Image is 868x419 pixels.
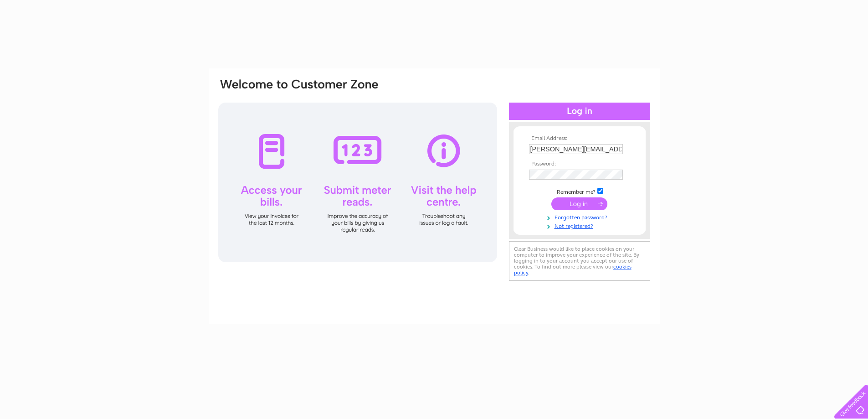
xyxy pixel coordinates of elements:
a: Forgotten password? [529,212,632,221]
input: Submit [551,197,607,210]
a: cookies policy [514,264,632,276]
th: Password: [527,161,632,167]
td: Remember me? [527,186,632,196]
div: Clear Business would like to place cookies on your computer to improve your experience of the sit... [509,241,650,281]
a: Not registered? [529,221,632,230]
th: Email Address: [527,135,632,142]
